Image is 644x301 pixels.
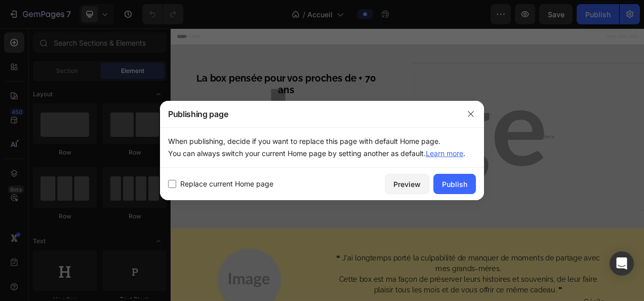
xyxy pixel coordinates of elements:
[442,179,467,190] div: Publish
[36,102,261,146] span: Chaque mois, un livret mémoire et des attentions gourmandes & bien-être pour créer du lien et réc...
[33,57,263,86] strong: La box pensée pour vos proches de + 70 ans
[385,174,429,194] button: Preview
[439,135,493,143] div: Drop element here
[433,174,476,194] button: Publish
[426,149,463,158] a: Learn more
[610,251,634,276] div: Open Intercom Messenger
[91,171,205,181] strong: Essayer sans engagement
[168,135,476,160] p: When publishing, decide if you want to replace this page with default Home page. You can always s...
[135,204,162,214] strong: J’offre
[83,164,213,189] button: <p><span style="color:#0F0F0F;"><strong>Essayer sans engagement</strong></span></p>
[393,179,421,190] div: Preview
[160,101,458,127] div: Publishing page
[85,197,212,221] button: <p><span style="color:#FFFFFF;"><strong>J’offre</strong></span></p>
[180,178,273,190] span: Replace current Home page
